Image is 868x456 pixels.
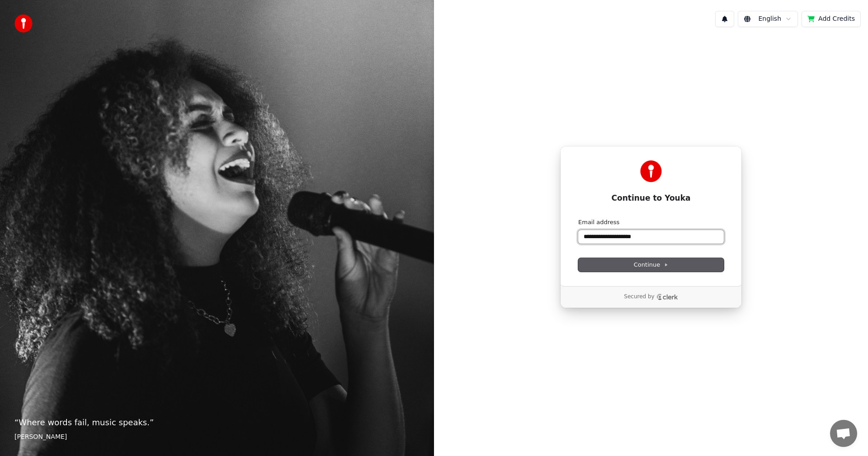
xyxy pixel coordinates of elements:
[578,218,619,226] label: Email address
[634,261,668,269] span: Continue
[656,294,678,300] a: Clerk logo
[578,258,724,272] button: Continue
[830,420,857,447] div: Відкритий чат
[14,14,33,33] img: youka
[624,293,654,301] p: Secured by
[640,160,662,182] img: Youka
[802,11,861,27] button: Add Credits
[578,193,724,204] h1: Continue to Youka
[14,416,420,429] p: “ Where words fail, music speaks. ”
[14,432,420,442] footer: [PERSON_NAME]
